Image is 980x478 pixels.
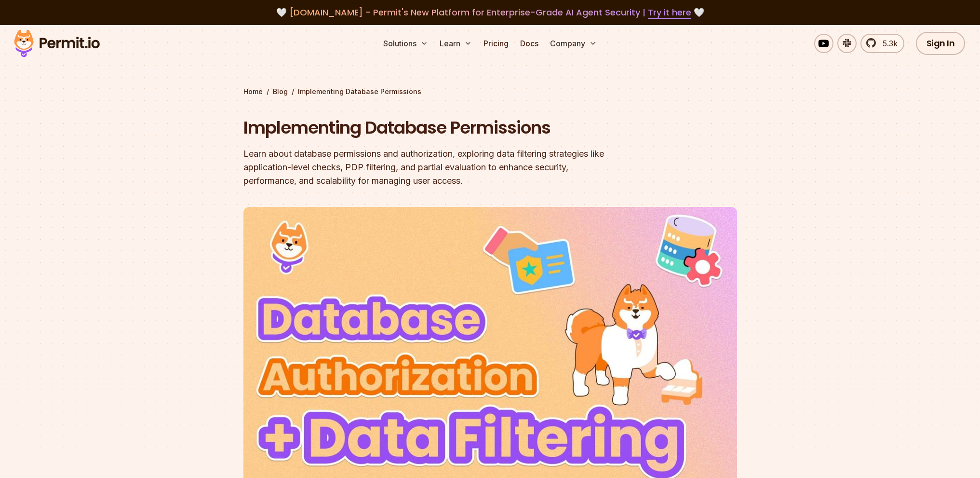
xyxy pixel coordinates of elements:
[516,34,542,53] a: Docs
[916,32,966,55] a: Sign In
[243,87,263,96] a: Home
[480,34,512,53] a: Pricing
[877,38,898,49] span: 5.3k
[546,34,601,53] button: Company
[243,147,614,188] div: Learn about database permissions and authorization, exploring data filtering strategies like appl...
[860,34,904,53] a: 5.3k
[243,87,737,96] div: / /
[648,6,691,19] a: Try it here
[379,34,432,53] button: Solutions
[436,34,476,53] button: Learn
[289,6,691,18] span: [DOMAIN_NAME] - Permit's New Platform for Enterprise-Grade AI Agent Security |
[23,6,957,19] div: 🤍 🤍
[10,27,104,60] img: Permit logo
[273,87,288,96] a: Blog
[243,116,614,140] h1: Implementing Database Permissions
